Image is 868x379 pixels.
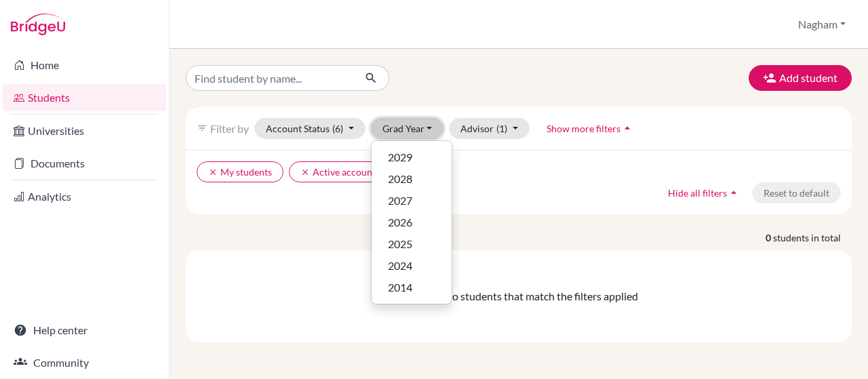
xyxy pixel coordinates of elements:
[372,233,452,255] button: 2025
[372,146,452,168] button: 2029
[749,65,852,91] button: Add student
[656,182,752,203] button: Hide all filtersarrow_drop_up
[11,14,65,35] img: Bridge-U
[388,279,412,296] span: 2014
[372,255,452,277] button: 2024
[372,190,452,212] button: 2027
[197,161,283,182] button: clearMy students
[3,150,166,177] a: Documents
[186,65,354,91] input: Find student by name...
[496,123,507,134] span: (1)
[388,214,412,231] span: 2026
[289,161,391,182] button: clearActive accounts
[388,258,412,274] span: 2024
[388,193,412,209] span: 2027
[388,236,412,252] span: 2025
[792,12,852,37] button: Nagham
[254,118,366,139] button: Account Status(6)
[300,167,310,177] i: clear
[547,123,620,134] span: Show more filters
[332,123,343,134] span: (6)
[371,118,444,139] button: Grad Year
[3,349,166,376] a: Community
[371,140,452,304] div: Grad Year
[3,52,166,79] a: Home
[197,123,208,134] i: filter_list
[3,183,166,210] a: Analytics
[535,118,646,139] button: Show more filtersarrow_drop_up
[3,117,166,144] a: Universities
[620,121,634,135] i: arrow_drop_up
[388,149,412,165] span: 2029
[773,231,852,245] span: students in total
[210,122,249,135] span: Filter by
[372,277,452,298] button: 2014
[3,317,166,344] a: Help center
[372,212,452,233] button: 2026
[727,186,741,199] i: arrow_drop_up
[372,168,452,190] button: 2028
[197,288,841,304] div: There are no students that match the filters applied
[668,187,727,199] span: Hide all filters
[449,118,530,139] button: Advisor(1)
[766,231,773,245] strong: 0
[752,182,841,203] button: Reset to default
[3,84,166,111] a: Students
[208,167,218,177] i: clear
[388,171,412,187] span: 2028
